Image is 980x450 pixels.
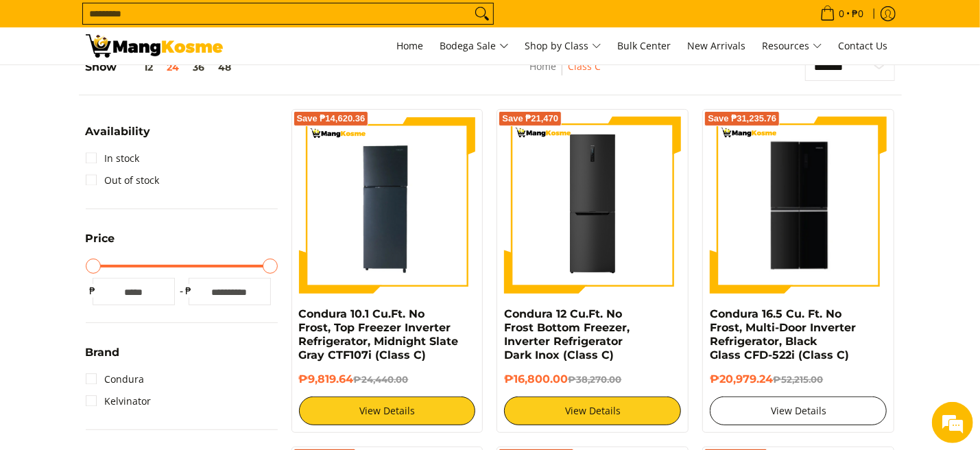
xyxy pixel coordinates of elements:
a: Kelvinator [86,390,152,412]
span: ₱ [86,284,99,298]
a: New Arrivals [681,27,753,64]
span: Bodega Sale [440,38,509,55]
a: Bodega Sale [433,27,516,64]
button: 12 [117,62,160,73]
a: Condura 10.1 Cu.Ft. No Frost, Top Freezer Inverter Refrigerator, Midnight Slate Gray CTF107i (Cla... [299,307,459,362]
img: Condura 16.5 Cu. Ft. No Frost, Multi-Door Inverter Refrigerator, Black Glass CFD-522i (Class C) [710,119,887,292]
span: ₱ [182,284,195,298]
span: • [816,6,868,21]
h6: ₱16,800.00 [504,372,681,386]
h6: ₱9,819.64 [299,372,476,386]
span: Resources [763,38,822,55]
a: Shop by Class [518,27,608,64]
div: Chat with us now [71,77,230,95]
a: Condura 12 Cu.Ft. No Frost Bottom Freezer, Inverter Refrigerator Dark Inox (Class C) [504,307,630,362]
a: Bulk Center [611,27,678,64]
span: 0 [837,9,847,19]
span: Price [86,233,115,244]
h6: ₱20,979.24 [710,372,887,386]
span: Availability [86,126,151,137]
span: Brand [86,347,120,358]
span: Shop by Class [525,38,601,55]
span: Home [397,39,424,52]
del: ₱38,270.00 [568,374,621,385]
del: ₱52,215.00 [773,374,823,385]
a: Home [390,27,431,64]
h5: Show [86,60,239,74]
span: Save ₱21,470 [502,115,558,123]
a: In stock [86,147,140,169]
img: condura-no-frost-inverter-bottom-freezer-refrigerator-9-cubic-feet-class-c-mang-kosme [504,117,681,294]
button: 48 [212,62,239,73]
span: New Arrivals [688,39,746,52]
div: Minimize live chat window [225,7,258,40]
a: View Details [504,396,681,425]
a: Out of stock [86,169,160,191]
a: View Details [299,396,476,425]
span: Save ₱14,620.36 [297,115,366,123]
nav: Breadcrumbs [448,58,682,89]
a: Home [529,60,556,73]
span: ₱0 [850,9,866,19]
span: Bulk Center [618,39,671,52]
span: Save ₱31,235.76 [708,115,776,123]
span: We're online! [80,137,189,275]
a: Contact Us [832,27,895,64]
a: View Details [710,396,887,425]
a: Class C [568,60,601,73]
a: Resources [756,27,829,64]
del: ₱24,440.00 [354,374,409,385]
span: Contact Us [839,39,888,52]
button: 24 [160,62,187,73]
img: Condura 10.1 Cu.Ft. No Frost, Top Freezer Inverter Refrigerator, Midnight Slate Gray CTF107i (Cla... [299,117,476,294]
button: Search [471,3,493,24]
summary: Open [86,347,120,368]
img: Class C Home &amp; Business Appliances: Up to 70% Off l Mang Kosme [86,34,223,58]
nav: Main Menu [237,27,895,64]
button: 36 [187,62,212,73]
summary: Open [86,233,115,254]
a: Condura 16.5 Cu. Ft. No Frost, Multi-Door Inverter Refrigerator, Black Glass CFD-522i (Class C) [710,307,856,362]
textarea: Type your message and hit 'Enter' [7,303,261,351]
summary: Open [86,126,151,147]
a: Condura [86,368,145,390]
